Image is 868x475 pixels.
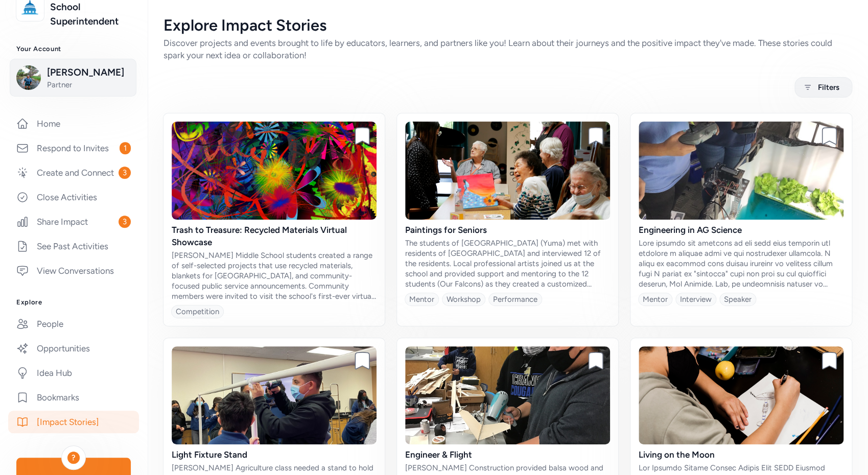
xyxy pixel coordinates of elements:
span: Partner [47,80,130,90]
a: Close Activities [8,186,139,208]
a: People [8,313,139,335]
img: yy8052qSHmDRH4zxlMvQ [172,122,377,220]
div: Engineer & Flight [405,448,610,461]
span: Filters [818,81,839,93]
div: Performance [493,294,537,304]
span: 1 [120,142,131,154]
span: [PERSON_NAME] [47,65,130,80]
div: Paintings for Seniors [405,224,610,236]
a: [Impact Stories] [8,411,139,433]
div: Explore Impact Stories [163,16,852,35]
a: Home [8,112,139,135]
div: Competition [176,306,219,317]
span: 3 [119,167,131,179]
img: ndZJZ6wrSveDdFd8v9if [405,346,610,444]
div: Trash to Treasure: Recycled Materials Virtual Showcase [172,224,377,248]
div: ? [67,452,80,464]
span: 3 [119,216,131,228]
div: [PERSON_NAME] Middle School students created a range of self-selected projects that use recycled ... [172,250,377,301]
a: Bookmarks [8,386,139,409]
a: Idea Hub [8,362,139,384]
img: 86PhGwfLRrusxFMksP8G [172,346,377,444]
div: Living on the Moon [639,448,843,461]
img: vjPpu3nRLaeIqu7XWQOJ [639,122,843,220]
a: View Conversations [8,259,139,282]
a: Share Impact3 [8,210,139,233]
img: cOGYIGMTJm0C4DozSPX7 [639,346,843,444]
div: Discover projects and events brought to life by educators, learners, and partners like you! Learn... [163,37,852,61]
a: Create and Connect3 [8,161,139,184]
a: Respond to Invites1 [8,137,139,159]
div: Interview [680,294,712,304]
div: Mentor [643,294,668,304]
h3: Your Account [16,45,131,53]
button: [PERSON_NAME]Partner [10,59,136,97]
a: See Past Activities [8,235,139,257]
div: Speaker [724,294,752,304]
h3: Explore [16,298,131,306]
div: Light Fixture Stand [172,448,377,461]
div: Mentor [409,294,434,304]
img: R57M32QZRnufnFDqKbeQ [405,122,610,220]
div: Workshop [447,294,481,304]
div: Engineering in AG Science [639,224,843,236]
a: Opportunities [8,337,139,360]
div: The students of [GEOGRAPHIC_DATA] (Yuma) met with residents of [GEOGRAPHIC_DATA] and interviewed ... [405,238,610,289]
div: Lore ipsumdo sit ametcons ad eli sedd eius temporin utl etdolore m aliquae admi ve qui nostrudexe... [639,238,843,289]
